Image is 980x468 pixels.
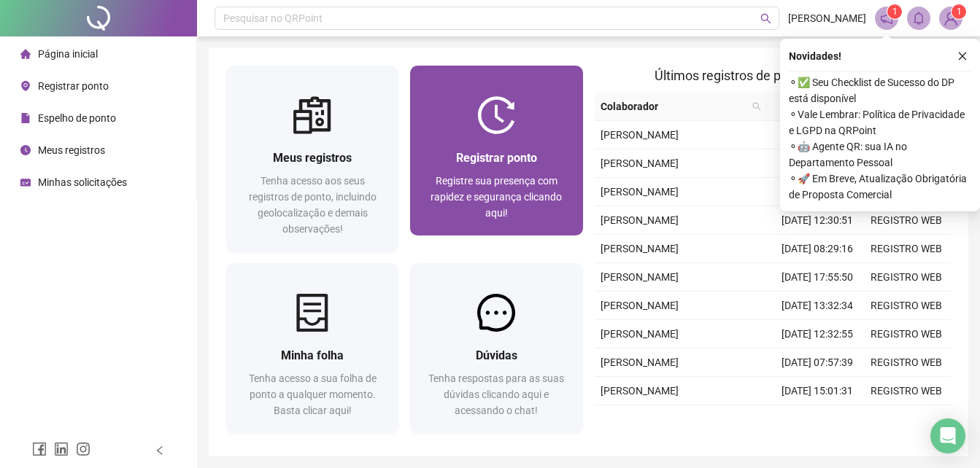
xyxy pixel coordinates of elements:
[38,144,105,156] span: Meus registros
[38,48,98,60] span: Página inicial
[410,66,582,235] a: Registrar pontoRegistre sua presença com rapidez e segurança clicando aqui!
[20,81,31,91] span: environment
[54,442,69,456] span: linkedin
[789,48,841,64] span: Novidades !
[76,442,90,456] span: instagram
[767,93,853,121] th: Data/Hora
[601,129,679,141] span: [PERSON_NAME]
[428,373,564,416] span: Tenha respostas para as suas dúvidas clicando aqui e acessando o chat!
[601,98,747,114] span: Colaborador
[226,263,398,433] a: Minha folhaTenha acesso a sua folha de ponto a qualquer momento. Basta clicar aqui!
[892,7,898,17] span: 1
[912,12,925,25] span: bell
[249,373,377,416] span: Tenha acesso a sua folha de ponto a qualquer momento. Basta clicar aqui!
[957,7,962,17] span: 1
[431,175,562,219] span: Registre sua presença com rapidez e segurança clicando aqui!
[20,177,31,187] span: schedule
[601,214,679,226] span: [PERSON_NAME]
[601,271,679,283] span: [PERSON_NAME]
[749,95,764,117] span: search
[38,112,116,124] span: Espelho de ponto
[281,348,344,362] span: Minha folha
[773,178,862,206] td: [DATE] 13:30:24
[752,102,761,111] span: search
[20,113,31,123] span: file
[601,186,679,198] span: [PERSON_NAME]
[773,98,836,114] span: Data/Hora
[952,4,966,19] sup: Atualize o seu contato no menu Meus Dados
[788,10,866,26] span: [PERSON_NAME]
[773,348,862,377] td: [DATE] 07:57:39
[862,377,951,405] td: REGISTRO WEB
[38,80,109,92] span: Registrar ponto
[930,418,965,453] div: Open Intercom Messenger
[940,7,962,29] img: 90667
[773,149,862,178] td: [DATE] 18:01:04
[760,13,771,24] span: search
[273,151,352,165] span: Meus registros
[773,320,862,348] td: [DATE] 12:32:55
[601,157,679,169] span: [PERSON_NAME]
[789,139,971,171] span: ⚬ 🤖 Agente QR: sua IA no Departamento Pessoal
[789,171,971,203] span: ⚬ 🚀 Em Breve, Atualização Obrigatória de Proposta Comercial
[20,49,31,59] span: home
[862,235,951,263] td: REGISTRO WEB
[862,263,951,292] td: REGISTRO WEB
[862,348,951,377] td: REGISTRO WEB
[20,145,31,155] span: clock-circle
[601,300,679,311] span: [PERSON_NAME]
[456,151,537,165] span: Registrar ponto
[773,206,862,235] td: [DATE] 12:30:51
[155,445,165,456] span: left
[773,121,862,149] td: [DATE] 08:20:01
[476,348,517,362] span: Dúvidas
[249,175,377,235] span: Tenha acesso aos seus registros de ponto, incluindo geolocalização e demais observações!
[789,106,971,139] span: ⚬ Vale Lembrar: Política de Privacidade e LGPD na QRPoint
[410,263,582,433] a: DúvidasTenha respostas para as suas dúvidas clicando aqui e acessando o chat!
[773,235,862,263] td: [DATE] 08:29:16
[789,74,971,106] span: ⚬ ✅ Seu Checklist de Sucesso do DP está disponível
[773,263,862,292] td: [DATE] 17:55:50
[601,243,679,254] span: [PERSON_NAME]
[601,356,679,368] span: [PERSON_NAME]
[601,385,679,397] span: [PERSON_NAME]
[226,66,398,251] a: Meus registrosTenha acesso aos seus registros de ponto, incluindo geolocalização e demais observa...
[38,176,127,188] span: Minhas solicitações
[773,377,862,405] td: [DATE] 15:01:31
[862,292,951,320] td: REGISTRO WEB
[957,51,968,61] span: close
[32,442,47,456] span: facebook
[601,328,679,340] span: [PERSON_NAME]
[655,68,890,83] span: Últimos registros de ponto sincronizados
[773,292,862,320] td: [DATE] 13:32:34
[862,320,951,348] td: REGISTRO WEB
[862,206,951,235] td: REGISTRO WEB
[880,12,893,25] span: notification
[862,405,951,434] td: REGISTRO WEB
[773,405,862,434] td: [DATE] 12:49:25
[887,4,902,19] sup: 1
